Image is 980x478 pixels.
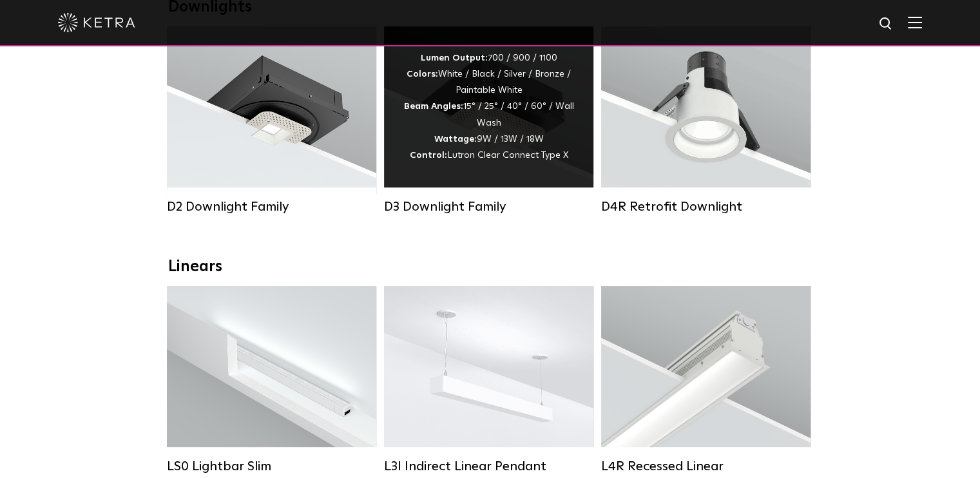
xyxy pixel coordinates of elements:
div: D4R Retrofit Downlight [601,199,811,215]
a: D4R Retrofit Downlight Lumen Output:800Colors:White / BlackBeam Angles:15° / 25° / 40° / 60°Watta... [601,26,811,215]
span: Lutron Clear Connect Type X [447,151,568,160]
strong: Wattage: [434,135,477,144]
strong: Colors: [407,70,438,79]
a: D3 Downlight Family Lumen Output:700 / 900 / 1100Colors:White / Black / Silver / Bronze / Paintab... [384,26,593,215]
img: search icon [878,16,894,32]
img: ketra-logo-2019-white [58,13,135,32]
div: LS0 Lightbar Slim [167,459,376,474]
strong: Beam Angles: [404,102,463,111]
div: L3I Indirect Linear Pendant [384,459,593,474]
div: D2 Downlight Family [167,199,376,215]
div: Linears [168,258,812,276]
div: 700 / 900 / 1100 White / Black / Silver / Bronze / Paintable White 15° / 25° / 40° / 60° / Wall W... [403,50,574,164]
div: D3 Downlight Family [384,199,593,215]
a: D2 Downlight Family Lumen Output:1200Colors:White / Black / Gloss Black / Silver / Bronze / Silve... [167,26,376,215]
div: L4R Recessed Linear [601,459,811,474]
strong: Lumen Output: [421,53,488,62]
img: Hamburger%20Nav.svg [908,16,922,28]
strong: Control: [410,151,447,160]
a: L3I Indirect Linear Pendant Lumen Output:400 / 600 / 800 / 1000Housing Colors:White / BlackContro... [384,286,593,474]
a: L4R Recessed Linear Lumen Output:400 / 600 / 800 / 1000Colors:White / BlackControl:Lutron Clear C... [601,286,811,474]
a: LS0 Lightbar Slim Lumen Output:200 / 350Colors:White / BlackControl:X96 Controller [167,286,376,474]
